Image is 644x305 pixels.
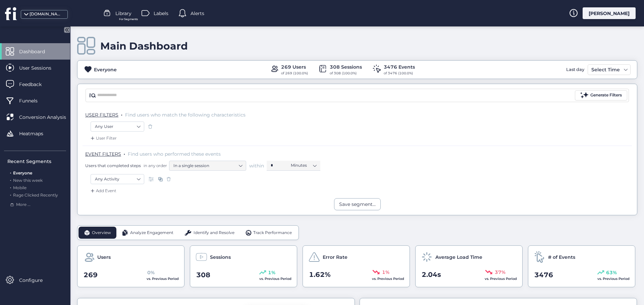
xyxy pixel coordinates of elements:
span: 1.62% [309,270,331,280]
span: Sessions [210,253,231,261]
span: Feedback [19,81,52,88]
span: Identify and Resolve [194,230,234,236]
div: of 308 (100.0%) [330,71,362,76]
span: Overview [92,230,111,236]
div: 269 Users [281,63,308,71]
span: Funnels [19,97,48,104]
span: Users [97,253,111,261]
span: Average Load Time [435,253,482,261]
div: Everyone [94,66,117,73]
div: [DOMAIN_NAME] [30,11,63,17]
span: # of Events [548,253,575,261]
span: Mobile [13,185,26,190]
span: 2.04s [422,270,441,280]
span: Alerts [191,10,204,17]
span: Users that completed steps [85,163,141,168]
span: Dashboard [19,48,55,55]
span: within [249,162,264,169]
nz-select-item: Any User [95,122,140,132]
span: New this week [13,178,43,183]
nz-select-item: Minutes [291,160,316,170]
span: Configure [19,277,53,284]
div: 308 Sessions [330,63,362,71]
span: in any order [142,163,167,168]
span: Track Performance [253,230,292,236]
span: 269 [84,270,98,280]
div: Generate Filters [590,92,622,98]
div: Main Dashboard [100,40,188,52]
div: of 3476 (100.0%) [384,71,415,76]
div: [PERSON_NAME] [583,7,636,19]
span: 308 [196,270,210,280]
span: . [10,169,11,175]
span: USER FILTERS [85,112,118,118]
span: Heatmaps [19,130,53,137]
span: Find users who performed these events [128,151,221,157]
span: User Sessions [19,64,61,72]
span: vs. Previous Period [372,277,404,281]
span: Find users who match the following characteristics [125,112,246,118]
div: Save segment... [339,201,376,208]
span: 1% [382,269,389,276]
span: . [10,184,11,190]
span: . [121,110,122,117]
span: Conversion Analysis [19,113,76,121]
div: 3476 Events [384,63,415,71]
span: Library [115,10,131,17]
span: Everyone [13,170,32,175]
span: Error Rate [323,253,347,261]
nz-select-item: In a single session [173,161,242,171]
span: 3476 [534,270,553,280]
span: . [124,150,125,156]
div: of 269 (100.0%) [281,71,308,76]
button: Generate Filters [575,90,627,100]
div: Add Event [89,187,116,194]
div: Select Time [590,66,622,74]
span: vs. Previous Period [485,277,517,281]
span: 0% [147,269,155,276]
div: Last day [565,64,586,75]
span: vs. Previous Period [147,277,179,281]
span: Labels [154,10,168,17]
span: 37% [495,269,505,276]
span: vs. Previous Period [259,277,291,281]
span: . [10,191,11,198]
span: For Segments [119,17,138,21]
span: 1% [268,269,275,276]
span: EVENT FILTERS [85,151,121,157]
nz-select-item: Any Activity [95,174,140,184]
span: More ... [16,202,31,208]
span: Rage Clicked Recently [13,193,58,198]
div: Recent Segments [7,158,66,165]
span: 63% [606,269,617,276]
span: Analyze Engagement [130,230,173,236]
span: . [10,176,11,183]
span: vs. Previous Period [597,277,630,281]
div: User Filter [89,135,117,142]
